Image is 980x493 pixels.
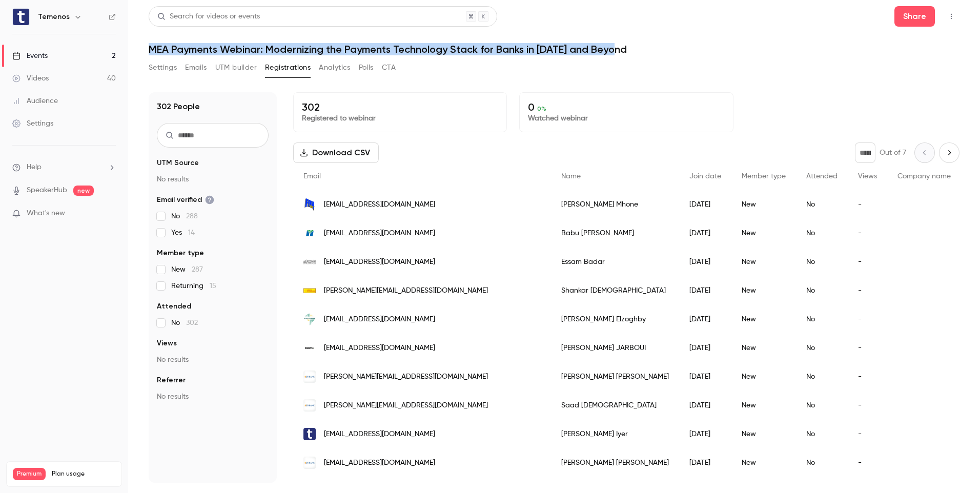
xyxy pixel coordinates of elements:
[324,458,435,468] span: [EMAIL_ADDRESS][DOMAIN_NAME]
[73,186,94,196] span: new
[528,113,724,124] p: Watched webinar
[880,148,906,158] p: Out of 7
[12,51,48,61] div: Events
[324,372,488,382] span: [PERSON_NAME][EMAIL_ADDRESS][DOMAIN_NAME]
[679,276,731,305] div: [DATE]
[551,448,679,477] div: [PERSON_NAME] [PERSON_NAME]
[302,113,498,124] p: Registered to webinar
[303,399,316,412] img: jsbl.com
[157,174,269,184] p: No results
[537,105,546,112] span: 0 %
[210,282,216,290] span: 15
[171,318,198,328] span: No
[848,248,887,276] div: -
[551,248,679,276] div: Essam Badar
[848,334,887,362] div: -
[27,208,65,219] span: What's new
[848,420,887,448] div: -
[303,227,316,239] img: investbank.ae
[157,392,269,402] p: No results
[848,448,887,477] div: -
[157,338,177,348] span: Views
[551,276,679,305] div: Shankar [DEMOGRAPHIC_DATA]
[12,73,49,84] div: Videos
[324,314,435,325] span: [EMAIL_ADDRESS][DOMAIN_NAME]
[27,185,67,196] a: SpeakerHub
[679,448,731,477] div: [DATE]
[303,256,316,268] img: cbl.gov.ly
[894,6,935,27] button: Share
[52,470,115,478] span: Plan usage
[679,190,731,219] div: [DATE]
[157,158,199,168] span: UTM Source
[561,173,581,180] span: Name
[303,457,316,469] img: jsbl.com
[528,101,724,113] p: 0
[171,281,216,291] span: Returning
[157,11,260,22] div: Search for videos or events
[679,219,731,248] div: [DATE]
[848,305,887,334] div: -
[303,173,321,180] span: Email
[13,9,29,25] img: Temenos
[265,59,311,76] button: Registrations
[186,213,198,220] span: 288
[731,219,796,248] div: New
[796,276,848,305] div: No
[302,101,498,113] p: 302
[157,248,204,258] span: Member type
[324,257,435,268] span: [EMAIL_ADDRESS][DOMAIN_NAME]
[551,334,679,362] div: [PERSON_NAME] JARBOUI
[796,362,848,391] div: No
[731,190,796,219] div: New
[192,266,203,273] span: 287
[848,219,887,248] div: -
[215,59,257,76] button: UTM builder
[157,195,214,205] span: Email verified
[679,248,731,276] div: [DATE]
[186,319,198,326] span: 302
[293,142,379,163] button: Download CSV
[12,96,58,106] div: Audience
[324,343,435,354] span: [EMAIL_ADDRESS][DOMAIN_NAME]
[171,264,203,275] span: New
[303,345,316,351] img: deloitte.lu
[157,355,269,365] p: No results
[796,391,848,420] div: No
[551,190,679,219] div: [PERSON_NAME] Mhone
[796,248,848,276] div: No
[848,391,887,420] div: -
[171,211,198,221] span: No
[13,468,46,480] span: Premium
[382,59,396,76] button: CTA
[324,228,435,239] span: [EMAIL_ADDRESS][DOMAIN_NAME]
[12,162,116,173] li: help-dropdown-opener
[796,219,848,248] div: No
[796,334,848,362] div: No
[796,448,848,477] div: No
[551,362,679,391] div: [PERSON_NAME] [PERSON_NAME]
[303,371,316,383] img: jsbl.com
[38,12,70,22] h6: Temenos
[806,173,838,180] span: Attended
[731,334,796,362] div: New
[551,420,679,448] div: [PERSON_NAME] Iyer
[157,375,186,385] span: Referrer
[303,313,316,325] img: afreximbank.com
[104,209,116,218] iframe: Noticeable Trigger
[731,448,796,477] div: New
[551,219,679,248] div: Babu [PERSON_NAME]
[157,100,200,113] h1: 302 People
[149,59,177,76] button: Settings
[303,198,316,211] img: fdh.co.mw
[185,59,207,76] button: Emails
[27,162,42,173] span: Help
[551,391,679,420] div: Saad [DEMOGRAPHIC_DATA]
[319,59,351,76] button: Analytics
[731,276,796,305] div: New
[848,276,887,305] div: -
[324,429,435,440] span: [EMAIL_ADDRESS][DOMAIN_NAME]
[731,391,796,420] div: New
[303,284,316,297] img: orientexchange.com
[12,118,53,129] div: Settings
